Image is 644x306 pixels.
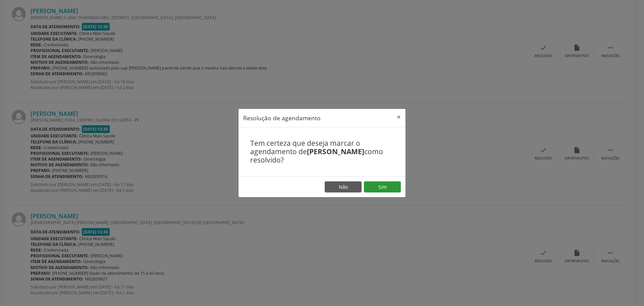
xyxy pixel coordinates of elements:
[325,181,362,193] button: Não
[243,114,321,122] h5: Resolução de agendamento
[392,109,406,125] button: Close
[307,147,364,156] b: [PERSON_NAME]
[364,181,401,193] button: Sim
[250,139,394,165] h4: Tem certeza que deseja marcar o agendamento de como resolvido?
